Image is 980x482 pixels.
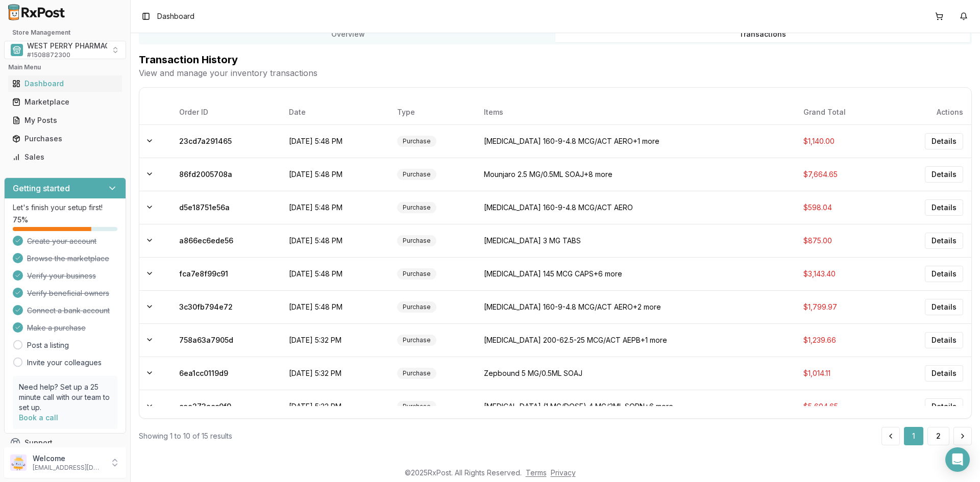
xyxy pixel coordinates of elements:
[8,93,122,111] a: Marketplace
[795,158,887,191] td: $7,664.65
[8,74,122,93] a: Dashboard
[8,111,122,130] a: My Posts
[12,97,118,107] div: Marketplace
[925,398,963,415] button: Details
[795,257,887,290] td: $3,143.40
[281,257,389,290] td: [DATE] 5:48 PM
[925,332,963,348] button: Details
[397,235,436,246] div: Purchase
[281,100,389,124] th: Date
[19,413,58,422] a: Book a call
[281,390,389,423] td: [DATE] 5:32 PM
[171,257,280,290] td: fca7e8f99c91
[8,130,122,148] a: Purchases
[4,149,126,165] button: Sales
[139,67,972,79] p: View and manage your inventory transactions
[397,368,436,379] div: Purchase
[33,453,104,464] p: Welcome
[4,434,126,452] button: Support
[397,136,436,147] div: Purchase
[795,390,887,423] td: $5,604.65
[476,257,795,290] td: [MEDICAL_DATA] 145 MCG CAPS +6 more
[27,306,110,316] span: Connect a bank account
[171,124,280,158] td: 23cd7a291465
[281,124,389,158] td: [DATE] 5:48 PM
[555,26,970,42] button: Transactions
[27,323,86,333] span: Make a purchase
[4,4,69,20] img: RxPost Logo
[27,288,109,298] span: Verify beneficial owners
[12,115,118,125] div: My Posts
[10,454,27,471] img: User avatar
[925,266,963,282] button: Details
[397,169,436,180] div: Purchase
[171,191,280,224] td: d5e18751e56a
[476,357,795,390] td: Zepbound 5 MG/0.5ML SOAJ
[19,382,111,413] p: Need help? Set up a 25 minute call with our team to set up.
[281,158,389,191] td: [DATE] 5:48 PM
[4,131,126,147] button: Purchases
[476,290,795,323] td: [MEDICAL_DATA] 160-9-4.8 MCG/ACT AERO +2 more
[795,124,887,158] td: $1,140.00
[795,357,887,390] td: $1,014.11
[141,26,555,42] button: Overview
[13,202,117,213] p: Let's finish your setup first!
[27,340,69,350] a: Post a listing
[27,236,96,246] span: Create your account
[27,358,102,368] a: Invite your colleagues
[4,75,126,92] button: Dashboard
[476,191,795,224] td: [MEDICAL_DATA] 160-9-4.8 MCG/ACT AERO
[476,390,795,423] td: [MEDICAL_DATA] (1 MG/DOSE) 4 MG/3ML SOPN +6 more
[281,224,389,257] td: [DATE] 5:48 PM
[925,233,963,249] button: Details
[171,390,280,423] td: cee273acc0f9
[4,29,126,37] h2: Store Management
[389,100,475,124] th: Type
[27,253,109,264] span: Browse the marketplace
[397,301,436,313] div: Purchase
[12,152,118,162] div: Sales
[927,427,949,445] a: 2
[27,41,130,51] span: WEST PERRY PHARMACY INC
[171,224,280,257] td: a866ec6ede56
[281,290,389,323] td: [DATE] 5:48 PM
[281,191,389,224] td: [DATE] 5:48 PM
[8,148,122,166] a: Sales
[795,224,887,257] td: $875.00
[904,427,923,445] button: 1
[27,51,70,59] span: # 1508872300
[4,112,126,129] button: My Posts
[4,41,126,59] button: Select a view
[157,11,194,21] span: Dashboard
[887,100,971,124] th: Actions
[281,357,389,390] td: [DATE] 5:32 PM
[157,11,194,21] nav: breadcrumb
[171,357,280,390] td: 6ea1cc0119d9
[795,290,887,323] td: $1,799.97
[12,79,118,89] div: Dashboard
[925,365,963,382] button: Details
[397,401,436,412] div: Purchase
[4,94,126,110] button: Marketplace
[139,431,232,441] div: Showing 1 to 10 of 15 results
[795,191,887,224] td: $598.04
[171,290,280,323] td: 3c30fb794e72
[8,63,122,71] h2: Main Menu
[13,215,28,225] span: 75 %
[171,323,280,357] td: 758a63a7905d
[476,323,795,357] td: [MEDICAL_DATA] 200-62.5-25 MCG/ACT AEPB +1 more
[397,335,436,346] div: Purchase
[27,271,96,281] span: Verify your business
[476,100,795,124] th: Items
[551,468,576,477] a: Privacy
[476,158,795,191] td: Mounjaro 2.5 MG/0.5ML SOAJ +8 more
[281,323,389,357] td: [DATE] 5:32 PM
[476,124,795,158] td: [MEDICAL_DATA] 160-9-4.8 MCG/ACT AERO +1 more
[925,299,963,315] button: Details
[139,53,972,67] h2: Transaction History
[33,464,104,472] p: [EMAIL_ADDRESS][DOMAIN_NAME]
[397,202,436,213] div: Purchase
[945,447,970,472] div: Open Intercom Messenger
[526,468,547,477] a: Terms
[925,133,963,149] button: Details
